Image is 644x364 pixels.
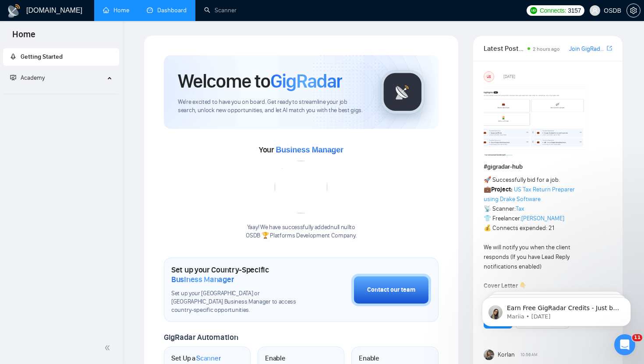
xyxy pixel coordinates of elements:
[171,290,308,315] span: Set up your [GEOGRAPHIC_DATA] or [GEOGRAPHIC_DATA] Business Manager to access country-specific op...
[164,332,238,342] span: GigRadar Automation
[632,334,642,341] span: 11
[259,145,343,155] span: Your
[246,232,356,240] p: OSDB 🏆 Platforms Development Company .
[627,7,640,14] span: setting
[351,274,431,306] button: Contact our team
[3,90,119,96] li: Academy Homepage
[196,354,221,363] span: Scanner
[469,279,644,340] iframe: Intercom notifications message
[520,351,538,359] span: 10:56 AM
[178,69,342,93] h1: Welcome to
[3,48,119,66] li: Getting Started
[533,46,560,52] span: 2 hours ago
[521,215,564,222] a: [PERSON_NAME]
[10,74,16,81] span: fund-projection-screen
[7,4,21,18] img: logo
[491,186,513,193] strong: Project:
[103,7,129,14] a: homeHome
[270,69,342,93] span: GigRadar
[171,275,234,284] span: Business Manager
[568,6,581,15] span: 3157
[614,334,635,355] iframe: Intercom live chat
[626,4,640,18] button: setting
[171,354,221,363] h1: Set Up a
[484,85,589,155] img: F09354QB7SM-image.png
[147,7,187,14] a: dashboardDashboard
[171,265,308,284] h1: Set up your Country-Specific
[104,343,113,352] span: double-left
[530,7,537,14] img: upwork-logo.png
[540,6,566,15] span: Connects:
[21,53,63,60] span: Getting Started
[484,350,494,360] img: Korlan
[484,43,525,54] span: Latest Posts from the GigRadar Community
[607,45,612,52] span: export
[276,145,343,154] span: Business Manager
[381,70,425,114] img: gigradar-logo.png
[516,205,524,212] a: Tax
[204,7,237,14] a: searchScanner
[484,72,494,81] div: US
[5,28,42,46] span: Home
[21,74,45,81] span: Academy
[592,7,598,14] span: user
[10,53,16,60] span: rocket
[367,285,415,295] div: Contact our team
[178,98,367,115] span: We're excited to have you on board. Get ready to streamline your job search, unlock new opportuni...
[607,44,612,53] a: export
[569,44,605,54] a: Join GigRadar Slack Community
[484,186,575,203] a: US Tax Return Preparer using Drake Software
[626,7,640,14] a: setting
[275,161,327,213] img: error
[484,162,612,172] h1: # gigradar-hub
[246,223,356,240] div: Yaay! We have successfully added null null to
[10,74,45,81] span: Academy
[498,350,515,360] span: Korlan
[503,73,515,81] span: [DATE]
